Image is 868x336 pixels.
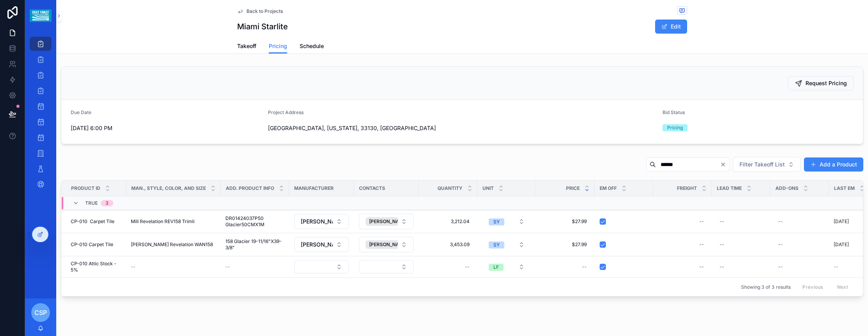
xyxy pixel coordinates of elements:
span: Bid Status [663,109,685,115]
div: -- [582,264,587,270]
img: App logo [30,9,51,22]
span: [PERSON_NAME] [369,241,408,248]
span: CSP [34,308,47,317]
p: [DATE] [834,218,849,225]
button: Clear [720,161,729,168]
span: $27.99 [544,241,587,248]
div: LF [493,264,499,271]
a: Pricing [269,39,287,54]
span: $27.99 [544,218,587,225]
div: -- [465,264,470,270]
span: TRUE [85,200,98,206]
span: CP-010 Carpet Tile [71,241,113,248]
a: Back to Projects [237,8,283,14]
div: -- [720,218,724,225]
a: Schedule [300,39,324,55]
button: Add a Product [804,157,863,172]
span: Schedule [300,42,324,50]
span: -- [131,264,136,270]
span: [GEOGRAPHIC_DATA], [US_STATE], 33130, [GEOGRAPHIC_DATA] [268,124,656,132]
span: Add. Product Info [226,185,274,191]
span: [PERSON_NAME] [369,218,408,225]
div: scrollable content [25,31,56,202]
button: Select Button [733,157,801,172]
span: DR01424037P50 Glacier50CMX1M [225,215,284,228]
h1: Miami Starlite [237,21,288,32]
span: [PERSON_NAME] Floor Covering [301,241,333,248]
span: Product ID [71,185,100,191]
p: [DATE] [834,241,849,248]
span: Mill Revelation REV158 Trimli [131,218,195,225]
button: Select Button [482,260,531,274]
button: Select Button [482,214,531,229]
span: Man., Style, Color, and Size [131,185,206,191]
span: [DATE] 6:00 PM [71,124,262,132]
span: Contacts [359,185,385,191]
button: Select Button [294,237,349,252]
span: [PERSON_NAME] Floor Covering [301,218,333,225]
div: -- [778,241,783,248]
div: -- [699,241,704,248]
div: -- [699,218,704,225]
span: Quantity [438,185,463,191]
span: CP-010 Carpet Tile [71,218,114,225]
span: [PERSON_NAME] Revelation WAN158 [131,241,213,248]
span: Takeoff [237,42,256,50]
div: -- [699,264,704,270]
span: Freight [677,185,697,191]
span: Showing 3 of 3 results [741,284,791,290]
button: Select Button [294,260,349,273]
span: 3,212.04 [427,218,470,225]
span: Back to Projects [246,8,283,14]
span: -- [834,264,838,270]
span: Price [566,185,580,191]
span: Lead Time [717,185,742,191]
span: Em Off [600,185,617,191]
span: Last EM [834,185,855,191]
a: Takeoff [237,39,256,55]
span: Filter Takeoff List [739,161,785,168]
button: Edit [655,20,687,34]
span: Pricing [269,42,287,50]
div: -- [778,264,783,270]
button: Select Button [359,237,414,252]
span: -- [225,264,230,270]
button: Unselect 363 [366,240,419,249]
button: Select Button [359,260,414,273]
span: Request Pricing [805,79,847,87]
span: 158 Glacier 19-11/16"X39-3/8" [225,238,284,251]
div: SY [493,218,500,225]
div: -- [720,264,724,270]
button: Unselect 363 [366,217,419,226]
span: Due Date [71,109,91,115]
button: Select Button [359,214,414,229]
div: -- [778,218,783,225]
span: Manufacturer [294,185,334,191]
div: SY [493,241,500,248]
div: -- [720,241,724,248]
span: Unit [482,185,494,191]
div: 3 [105,200,109,206]
button: Request Pricing [788,76,854,90]
span: Project Address [268,109,304,115]
button: Select Button [294,214,349,229]
span: 3,453.09 [427,241,470,248]
div: Pricing [667,124,683,131]
span: Add-ons [775,185,798,191]
button: Select Button [482,238,531,252]
span: CP-010 Attic Stock - 5% [71,261,121,273]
